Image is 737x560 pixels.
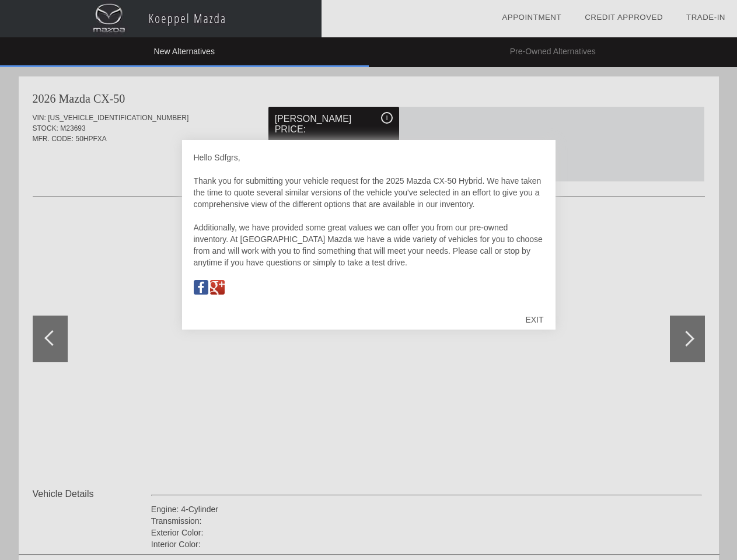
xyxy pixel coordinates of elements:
a: Appointment [502,13,561,22]
img: Map to Koeppel Mazda [194,280,208,295]
a: Trade-In [686,13,725,22]
div: EXIT [514,302,555,337]
img: Map to Koeppel Mazda [210,280,225,295]
a: Credit Approved [585,13,663,22]
div: Hello Sdfgrs, Thank you for submitting your vehicle request for the 2025 Mazda CX-50 Hybrid. We h... [194,152,544,303]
